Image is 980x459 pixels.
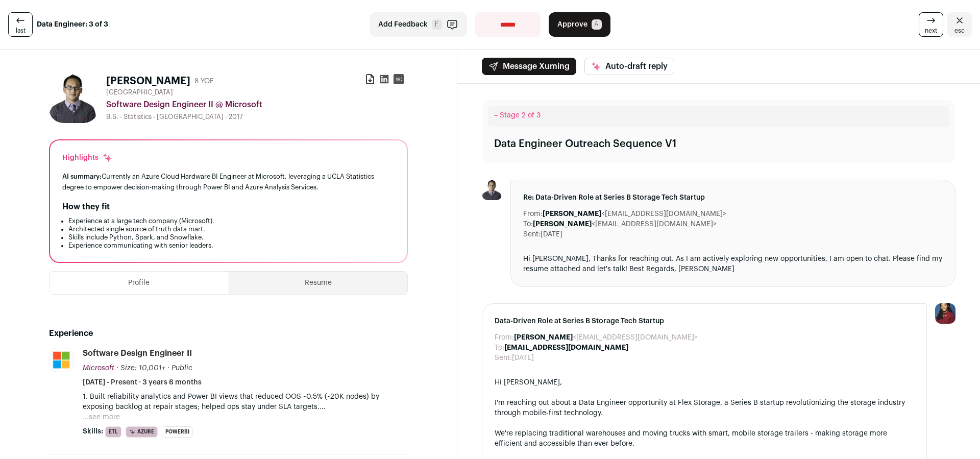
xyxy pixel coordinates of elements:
span: Stage 2 of 3 [500,112,541,119]
li: Architected single source of truth data mart. [68,225,395,233]
span: esc [954,27,965,35]
button: Auto-draft reply [584,58,674,75]
img: db72c7442e2398d2f5b44d5442d84f1dfa50bc8567f606c30d24f93058e04eb7.jpg [482,180,502,200]
span: AI summary: [62,173,102,180]
li: PowerBI [162,426,193,438]
dd: <[EMAIL_ADDRESS][DOMAIN_NAME]> [514,332,698,343]
span: last [16,27,26,35]
b: [PERSON_NAME] [514,334,573,341]
span: A [592,19,602,30]
dt: From: [523,209,543,219]
span: [DATE] - Present · 3 years 6 months [83,377,202,388]
div: Hi [PERSON_NAME], Thanks for reaching out. As I am actively exploring new opportunities, I am ope... [523,254,943,274]
h2: How they fit [62,201,110,213]
span: Approve [557,19,587,30]
img: db72c7442e2398d2f5b44d5442d84f1dfa50bc8567f606c30d24f93058e04eb7.jpg [49,74,98,123]
div: Data Engineer Outreach Sequence V1 [494,137,676,151]
span: · Size: 10,001+ [116,365,165,372]
button: Add Feedback F [370,12,467,37]
img: c786a7b10b07920eb52778d94b98952337776963b9c08eb22d98bc7b89d269e4.jpg [50,348,73,372]
li: Experience at a large tech company (Microsoft). [68,217,395,225]
strong: Data Engineer: 3 of 3 [37,19,108,30]
div: Highlights [62,153,113,163]
span: · [167,363,169,373]
span: – [494,112,498,119]
span: Add Feedback [378,19,428,30]
div: B.S. - Statistics - [GEOGRAPHIC_DATA] - 2017 [106,113,408,121]
a: next [919,12,943,37]
button: Approve A [549,12,610,37]
dt: Sent: [495,353,512,363]
b: [PERSON_NAME] [543,210,601,218]
span: F [432,19,442,30]
div: Currently an Azure Cloud Hardware BI Engineer at Microsoft, leveraging a UCLA Statistics degree t... [62,171,395,192]
div: 8 YOE [194,76,214,86]
div: Hi [PERSON_NAME], [495,377,914,388]
dd: [DATE] [541,229,562,239]
dt: To: [495,343,504,353]
li: ETL [105,426,121,438]
a: last [8,12,33,37]
b: [EMAIL_ADDRESS][DOMAIN_NAME] [504,344,628,351]
dd: <[EMAIL_ADDRESS][DOMAIN_NAME]> [533,219,717,229]
b: [PERSON_NAME] [533,221,592,228]
li: Skills include Python, Spark, and Snowflake. [68,233,395,241]
dt: To: [523,219,533,229]
dt: From: [495,332,514,343]
dd: [DATE] [512,353,534,363]
span: Data-Driven Role at Series B Storage Tech Startup [495,316,914,326]
span: Skills: [83,426,103,437]
dd: <[EMAIL_ADDRESS][DOMAIN_NAME]> [543,209,726,219]
span: Re: Data-Driven Role at Series B Storage Tech Startup [523,192,943,203]
p: 1. Built reliability analytics and Power BI views that reduced OOS ~0.5% (~20K nodes) by exposing... [83,392,408,412]
li: Experience communicating with senior leaders. [68,241,395,250]
button: Message Xuming [482,58,576,75]
span: [GEOGRAPHIC_DATA] [106,88,173,96]
button: Resume [229,272,408,294]
li: Azure [126,426,158,438]
button: ...see more [83,412,120,422]
span: Public [171,365,192,372]
h1: [PERSON_NAME] [106,74,190,88]
span: next [925,27,937,35]
a: Close [947,12,972,37]
dt: Sent: [523,229,541,239]
div: Software Design Engineer II @ Microsoft [106,99,408,111]
div: Software Design Engineer II [83,348,192,359]
button: Profile [50,272,229,294]
div: I'm reaching out about a Data Engineer opportunity at Flex Storage, a Series B startup revolution... [495,398,914,418]
img: 10010497-medium_jpg [935,303,955,324]
span: Microsoft [83,365,114,372]
h2: Experience [49,327,408,340]
div: We're replacing traditional warehouses and moving trucks with smart, mobile storage trailers - ma... [495,428,914,449]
